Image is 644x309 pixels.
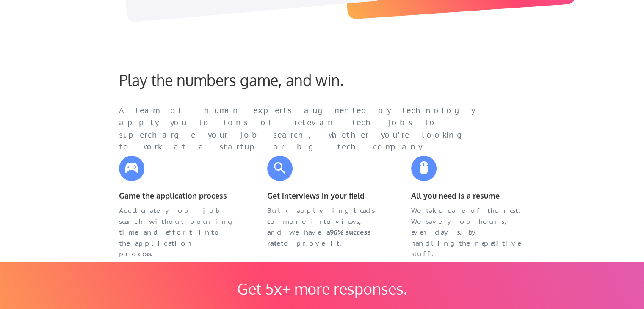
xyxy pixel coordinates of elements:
[119,190,233,202] div: Game the application process
[119,105,492,153] div: A team of human experts augmented by technology apply you to tons of relevant tech jobs to superc...
[267,205,381,248] div: Bulk applying leads to more interviews, and we have a to prove it.
[119,205,233,259] div: Accelerate your job search without pouring time and effort into the application process.
[267,190,381,202] div: Get interviews in your field
[119,71,381,89] div: Play the numbers game, and win.
[411,190,525,202] div: All you need is a resume
[229,279,415,298] div: Get 5x+ more responses.
[267,228,373,247] strong: 96% success rate
[411,205,525,259] div: We take care of the rest. We save you hours, even days, by handling the repetitive stuff.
